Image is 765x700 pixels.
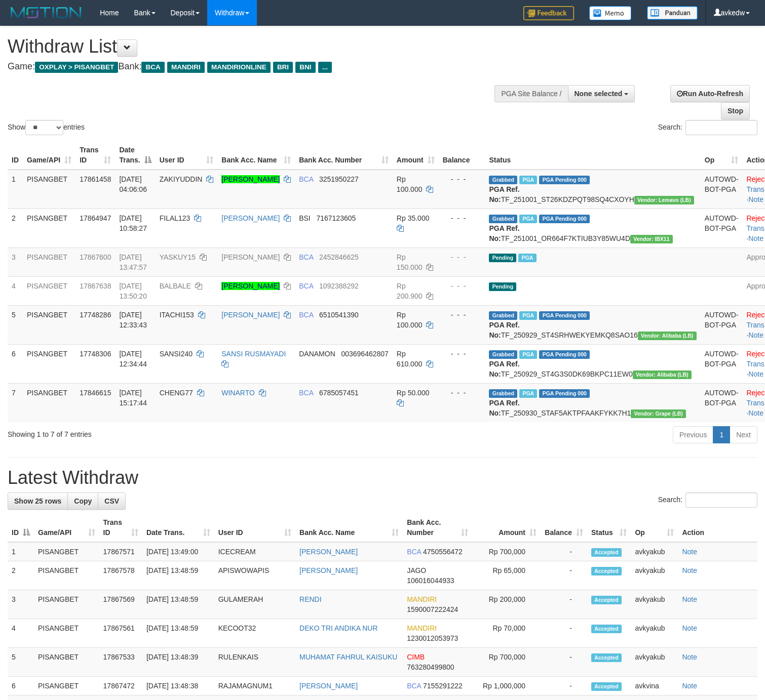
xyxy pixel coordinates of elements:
th: Date Trans.: activate to sort column descending [115,141,155,170]
td: PISANGBET [34,590,99,619]
a: [PERSON_NAME] [221,311,280,319]
td: [DATE] 13:49:00 [142,542,214,561]
th: Bank Acc. Number: activate to sort column ascending [295,141,393,170]
span: Copy 003696462807 to clipboard [341,350,388,358]
a: SANSI RUSMAYADI [221,350,286,358]
td: RAJAMAGNUM1 [214,677,295,695]
td: PISANGBET [34,619,99,648]
a: 1 [713,426,730,443]
span: Marked by avkwilly [519,176,537,184]
a: Note [682,548,697,556]
a: [PERSON_NAME] [299,548,358,556]
td: AUTOWD-BOT-PGA [701,305,743,344]
td: PISANGBET [23,305,75,344]
span: Show 25 rows [14,497,61,505]
img: Feedback.jpg [523,6,574,20]
div: Showing 1 to 7 of 7 entries [8,425,311,439]
td: 5 [8,648,34,677]
td: PISANGBET [23,170,75,209]
th: ID: activate to sort column descending [8,513,34,542]
span: Vendor URL: https://order6.1velocity.biz [630,235,673,243]
span: 17748286 [80,311,111,319]
span: Vendor URL: https://dashboard.q2checkout.com/secure [631,409,686,418]
span: ... [318,62,332,73]
span: Rp 100.000 [397,311,423,329]
span: Copy 763280499800 to clipboard [407,663,454,671]
td: - [541,648,587,677]
td: Rp 700,000 [472,542,541,561]
span: BCA [299,389,313,397]
td: AUTOWD-BOT-PGA [701,209,743,248]
span: BSI [299,214,311,222]
td: 3 [8,248,23,276]
div: - - - [443,349,481,359]
td: avkyakub [631,648,678,677]
span: Vendor URL: https://dashboard.q2checkout.com/secure [634,196,694,204]
td: Rp 700,000 [472,648,541,677]
span: 17864947 [80,214,111,222]
td: avkyakub [631,619,678,648]
th: Trans ID: activate to sort column ascending [75,141,115,170]
td: 6 [8,344,23,383]
td: PISANGBET [23,209,75,248]
h1: Latest Withdraw [8,468,757,488]
span: Copy 2452846625 to clipboard [319,253,359,261]
a: Run Auto-Refresh [670,85,750,102]
td: Rp 70,000 [472,619,541,648]
th: Trans ID: activate to sort column ascending [99,513,142,542]
td: TF_250929_ST4SRHWEKYEMKQ8SAO16 [485,305,700,344]
span: BCA [407,548,421,556]
th: Bank Acc. Name: activate to sort column ascending [217,141,295,170]
span: PGA Pending [539,389,590,398]
span: Rp 50.000 [397,389,430,397]
th: Amount: activate to sort column ascending [393,141,439,170]
span: MANDIRIONLINE [207,62,271,73]
span: Grabbed [489,215,517,223]
a: Previous [673,426,713,443]
span: CHENG77 [160,389,193,397]
th: User ID: activate to sort column ascending [214,513,295,542]
span: MANDIRI [407,624,437,632]
span: Copy 3251950227 to clipboard [319,175,359,183]
span: [DATE] 15:17:44 [119,389,147,407]
div: - - - [443,252,481,262]
td: 17867569 [99,590,142,619]
span: Accepted [591,548,622,557]
td: 5 [8,305,23,344]
th: Bank Acc. Number: activate to sort column ascending [403,513,472,542]
span: PGA Pending [539,350,590,359]
td: TF_250930_STAF5AKTPFAAKFYKK7H1 [485,383,700,422]
span: Grabbed [489,176,517,184]
th: Balance: activate to sort column ascending [541,513,587,542]
a: RENDI [299,595,322,603]
td: - [541,619,587,648]
td: PISANGBET [34,648,99,677]
th: Status [485,141,700,170]
span: Marked by avksona [519,311,537,320]
span: Marked by avkyakub [518,254,536,262]
span: BCA [407,682,421,690]
td: 4 [8,619,34,648]
span: BCA [299,175,313,183]
th: Amount: activate to sort column ascending [472,513,541,542]
span: FILAL123 [160,214,190,222]
img: Button%20Memo.svg [589,6,632,20]
span: None selected [575,90,623,98]
td: 1 [8,170,23,209]
span: PGA Pending [539,215,590,223]
span: Copy 1590007222424 to clipboard [407,605,458,613]
label: Search: [658,120,757,135]
div: PGA Site Balance / [494,85,567,102]
span: Rp 100.000 [397,175,423,193]
span: [DATE] 12:34:44 [119,350,147,368]
td: - [541,677,587,695]
span: Copy 7155291222 to clipboard [423,682,463,690]
span: [DATE] 12:33:43 [119,311,147,329]
span: Rp 150.000 [397,253,423,271]
span: Grabbed [489,350,517,359]
span: 17861458 [80,175,111,183]
span: Copy 106016044933 to clipboard [407,577,454,585]
a: Note [682,682,697,690]
a: [PERSON_NAME] [299,682,358,690]
td: [DATE] 13:48:59 [142,561,214,590]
